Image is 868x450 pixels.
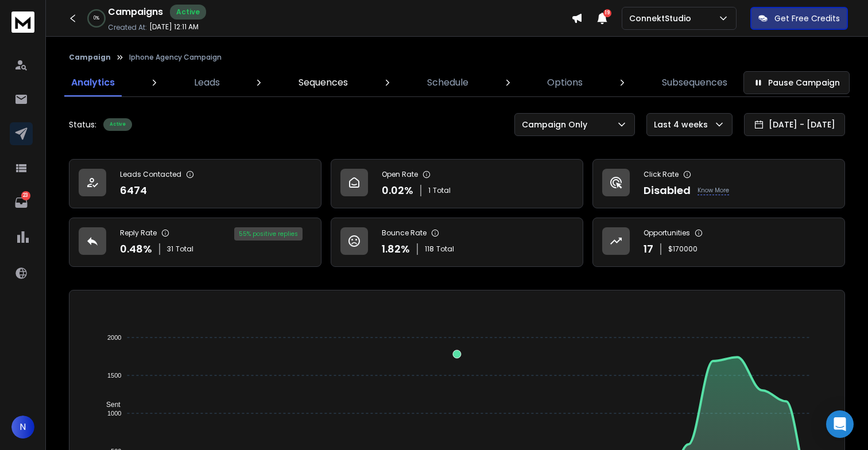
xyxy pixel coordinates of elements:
[774,13,840,24] p: Get Free Credits
[11,11,34,33] img: logo
[603,9,611,17] span: 19
[331,159,583,208] a: Open Rate0.02%1Total
[69,119,96,130] p: Status:
[71,76,115,90] p: Analytics
[120,170,181,179] p: Leads Contacted
[120,228,157,238] p: Reply Rate
[644,241,653,257] p: 17
[129,53,222,62] p: Iphone Agency Campaign
[170,5,206,20] div: Active
[697,186,729,195] p: Know More
[433,186,451,195] span: Total
[194,76,220,90] p: Leads
[668,245,697,254] p: $ 170000
[427,76,468,90] p: Schedule
[644,183,691,199] p: Disabled
[94,15,99,22] p: 0 %
[98,401,121,409] span: Sent
[176,245,193,254] span: Total
[187,69,227,96] a: Leads
[743,71,850,94] button: Pause Campaign
[69,53,111,62] button: Campaign
[107,334,121,341] tspan: 2000
[69,159,321,208] a: Leads Contacted6474
[744,113,845,136] button: [DATE] - [DATE]
[425,245,434,254] span: 118
[644,228,690,238] p: Opportunities
[234,227,303,240] div: 55 % positive replies
[592,159,845,208] a: Click RateDisabledKnow More
[103,118,132,131] div: Active
[299,76,348,90] p: Sequences
[629,13,696,24] p: ConnektStudio
[592,218,845,267] a: Opportunities17$170000
[644,170,679,179] p: Click Rate
[331,218,583,267] a: Bounce Rate1.82%118Total
[382,228,427,238] p: Bounce Rate
[382,183,413,199] p: 0.02 %
[540,69,590,96] a: Options
[64,69,122,96] a: Analytics
[292,69,355,96] a: Sequences
[547,76,583,90] p: Options
[428,186,431,195] span: 1
[420,69,475,96] a: Schedule
[654,119,712,130] p: Last 4 weeks
[382,170,418,179] p: Open Rate
[655,69,734,96] a: Subsequences
[107,410,121,417] tspan: 1000
[107,372,121,379] tspan: 1500
[108,23,147,32] p: Created At:
[149,22,199,32] p: [DATE] 12:11 AM
[120,241,152,257] p: 0.48 %
[11,416,34,439] button: N
[382,241,410,257] p: 1.82 %
[662,76,727,90] p: Subsequences
[436,245,454,254] span: Total
[10,191,33,214] a: 23
[750,7,848,30] button: Get Free Credits
[21,191,30,200] p: 23
[120,183,147,199] p: 6474
[108,5,163,19] h1: Campaigns
[522,119,592,130] p: Campaign Only
[167,245,173,254] span: 31
[826,410,854,438] div: Open Intercom Messenger
[69,218,321,267] a: Reply Rate0.48%31Total55% positive replies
